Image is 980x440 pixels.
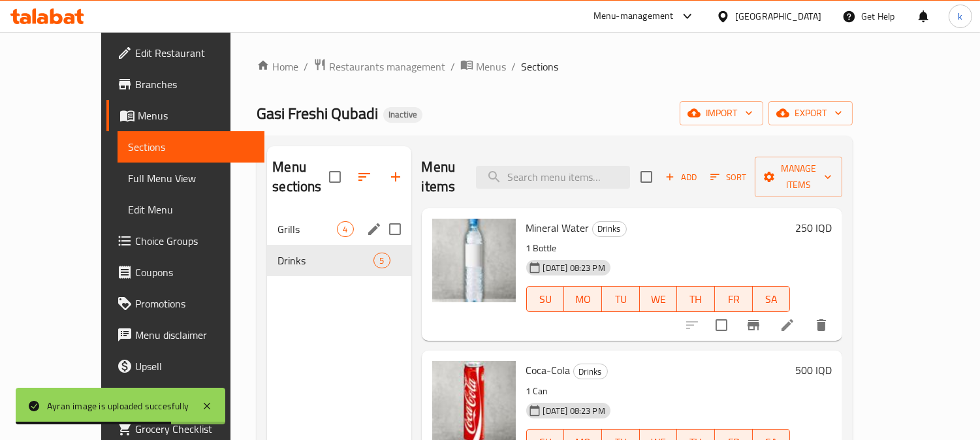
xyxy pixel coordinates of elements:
[106,319,265,351] a: Menu disclaimer
[460,58,506,75] a: Menus
[677,286,715,312] button: TH
[708,311,735,339] span: Select to update
[374,255,389,267] span: 5
[573,364,608,379] div: Drinks
[304,59,308,74] li: /
[640,286,678,312] button: WE
[593,8,674,24] div: Menu-management
[753,286,791,312] button: SA
[135,45,255,61] span: Edit Restaurant
[383,109,422,120] span: Inactive
[349,161,380,193] span: Sort sections
[106,69,265,100] a: Branches
[277,253,373,268] span: Drinks
[135,76,255,92] span: Branches
[720,290,748,309] span: FR
[768,101,853,125] button: export
[538,405,610,417] span: [DATE] 08:23 PM
[272,157,328,196] h2: Menu sections
[106,225,265,257] a: Choice Groups
[564,286,602,312] button: MO
[526,360,571,380] span: Coca-Cola
[383,107,422,123] div: Inactive
[106,37,265,69] a: Edit Restaurant
[135,296,255,311] span: Promotions
[660,167,702,187] button: Add
[680,101,763,125] button: import
[592,221,627,237] div: Drinks
[135,264,255,280] span: Coupons
[779,105,842,121] span: export
[450,59,455,74] li: /
[735,9,821,24] div: [GEOGRAPHIC_DATA]
[690,105,753,121] span: import
[526,240,791,257] p: 1 Bottle
[47,399,189,413] div: Ayran image is uploaded succesfully
[607,290,635,309] span: TU
[106,382,265,413] a: Coverage Report
[738,309,769,341] button: Branch-specific-item
[106,351,265,382] a: Upsell
[138,108,255,123] span: Menus
[574,364,607,379] span: Drinks
[106,257,265,288] a: Coupons
[707,167,750,187] button: Sort
[682,290,710,309] span: TH
[329,59,445,74] span: Restaurants management
[267,208,411,281] nav: Menu sections
[118,131,265,163] a: Sections
[806,309,837,341] button: delete
[511,59,516,74] li: /
[338,223,353,236] span: 4
[715,286,753,312] button: FR
[135,358,255,374] span: Upsell
[765,161,832,193] span: Manage items
[602,286,640,312] button: TU
[780,317,795,333] a: Edit menu item
[128,202,255,217] span: Edit Menu
[257,58,853,75] nav: breadcrumb
[538,262,610,274] span: [DATE] 08:23 PM
[118,163,265,194] a: Full Menu View
[128,139,255,155] span: Sections
[633,163,660,191] span: Select section
[660,167,702,187] span: Add item
[422,157,461,196] h2: Menu items
[476,166,630,189] input: search
[795,361,832,379] h6: 500 IQD
[645,290,672,309] span: WE
[758,290,785,309] span: SA
[702,167,755,187] span: Sort items
[135,421,255,437] span: Grocery Checklist
[267,245,411,276] div: Drinks5
[380,161,411,193] button: Add section
[569,290,597,309] span: MO
[663,170,699,185] span: Add
[337,221,353,237] div: items
[526,383,791,400] p: 1 Can
[593,221,626,236] span: Drinks
[106,100,265,131] a: Menus
[128,170,255,186] span: Full Menu View
[710,170,746,185] span: Sort
[755,157,842,197] button: Manage items
[118,194,265,225] a: Edit Menu
[476,59,506,74] span: Menus
[277,221,337,237] span: Grills
[267,213,411,245] div: Grills4edit
[135,233,255,249] span: Choice Groups
[321,163,349,191] span: Select all sections
[106,288,265,319] a: Promotions
[795,219,832,237] h6: 250 IQD
[958,9,962,24] span: k
[135,327,255,343] span: Menu disclaimer
[521,59,558,74] span: Sections
[364,219,384,239] button: edit
[313,58,445,75] a: Restaurants management
[526,286,565,312] button: SU
[526,218,590,238] span: Mineral Water
[257,59,298,74] a: Home
[532,290,560,309] span: SU
[257,99,378,128] span: Gasi Freshi Qubadi
[432,219,516,302] img: Mineral Water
